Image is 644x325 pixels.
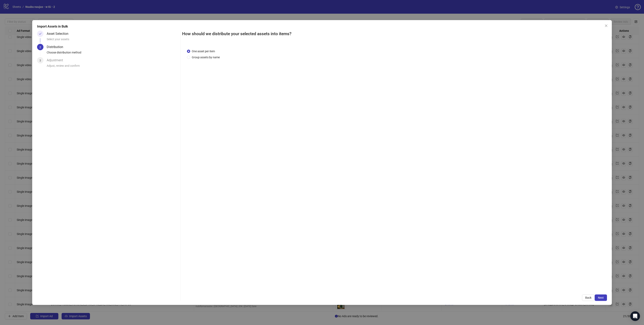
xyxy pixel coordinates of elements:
[47,31,72,37] div: Asset Selection
[190,55,221,59] span: Group assets by name
[595,294,607,301] button: Next
[47,64,179,70] div: Adjust, review and confirm
[190,49,217,53] span: One asset per item
[585,296,591,299] span: Back
[47,44,66,50] div: Distribution
[603,23,609,29] button: Close
[47,50,179,57] div: Choose distribution method
[182,31,607,37] h2: How should we distribute your selected assets into items?
[47,57,66,64] div: Adjustment
[630,311,640,321] div: Open Intercom Messenger
[37,24,607,29] div: Import Assets in Bulk
[598,296,604,299] span: Next
[39,32,42,35] span: check
[39,46,41,49] span: 2
[582,294,595,301] button: Back
[605,24,608,27] span: close
[47,37,179,44] div: Select your assets
[39,59,41,62] span: 3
